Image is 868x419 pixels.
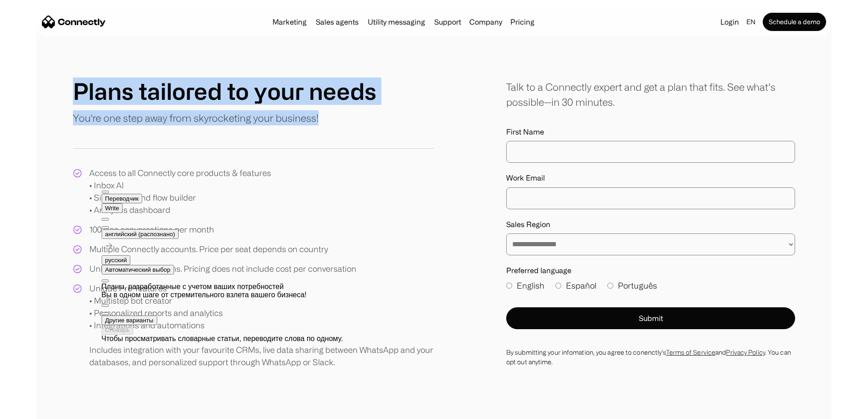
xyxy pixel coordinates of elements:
[506,283,512,289] input: English
[18,403,55,416] ul: Language list
[726,349,765,356] a: Privacy Policy
[506,128,795,136] label: First Name
[506,266,795,275] label: Preferred language
[89,167,271,216] div: Access to all Connectly core products & features • Inbox AI • Simple bot and flow builder • Analy...
[89,282,434,368] div: Unique Pro-features • Multistep bot creator • Personalized reports and analytics • Integrations a...
[312,18,362,26] a: Sales agents
[73,110,318,125] p: You're one step away from skyrocketing your business!
[666,349,716,356] a: Terms of Service
[506,279,544,292] label: English
[506,220,795,229] label: Sales Region
[717,16,743,28] a: Login
[269,18,310,26] a: Marketing
[763,13,826,31] a: Schedule a demo
[89,243,328,255] div: Multiple Connectly accounts. Price per seat depends on country
[431,18,465,26] a: Support
[42,15,106,29] a: home
[607,279,657,292] label: Português
[506,307,795,329] button: Submit
[507,18,538,26] a: Pricing
[467,16,505,28] div: Company
[89,223,214,236] div: 100 free conversations per month
[743,16,761,28] div: en
[469,16,502,28] div: Company
[73,78,376,105] h1: Plans tailored to your needs
[364,18,429,26] a: Utility messaging
[9,402,55,416] aside: Language selected: English
[506,347,795,367] div: By submitting your infomation, you agree to conenctly’s and . You can opt out anytime.
[555,279,596,292] label: Español
[607,283,613,289] input: Português
[746,16,755,28] div: en
[89,263,356,275] div: Unlimited conversations. Pricing does not include cost per conversation
[555,283,561,289] input: Español
[506,174,795,182] label: Work Email
[506,79,795,109] div: Talk to a Connectly expert and get a plan that fits. See what’s possible—in 30 minutes.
